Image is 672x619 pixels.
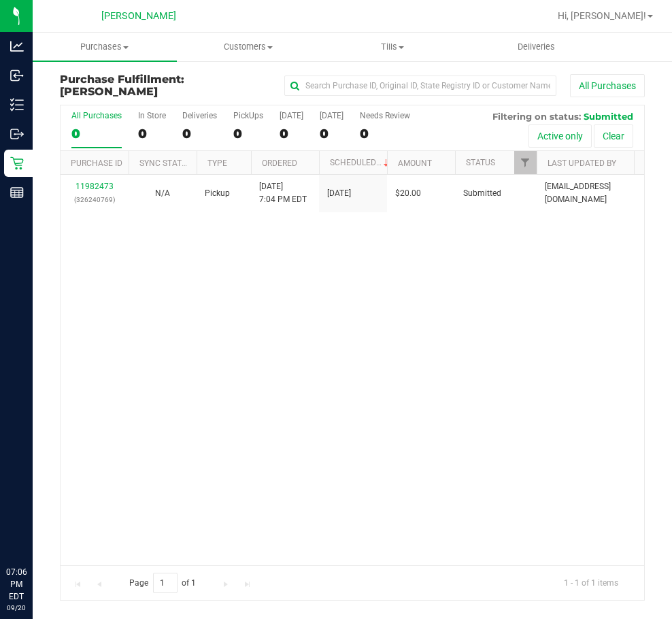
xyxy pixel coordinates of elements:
[233,111,263,120] div: PickUps
[465,33,609,61] a: Deliveries
[155,187,170,200] button: N/A
[177,33,321,61] a: Customers
[71,158,122,168] a: Purchase ID
[178,41,320,53] span: Customers
[320,111,343,120] div: [DATE]
[395,187,421,200] span: $20.00
[360,111,410,120] div: Needs Review
[463,187,501,200] span: Submitted
[6,603,27,613] p: 09/20
[14,510,54,551] iframe: Resource center
[60,85,158,98] span: [PERSON_NAME]
[514,151,537,174] a: Filter
[330,158,392,167] a: Scheduled
[499,41,573,53] span: Deliveries
[182,126,217,141] div: 0
[118,573,207,594] span: Page of 1
[259,180,307,206] span: [DATE] 7:04 PM EDT
[492,111,581,122] span: Filtering on status:
[321,41,464,53] span: Tills
[139,158,192,168] a: Sync Status
[10,127,24,141] inline-svg: Outbound
[71,126,122,141] div: 0
[138,126,166,141] div: 0
[33,33,177,61] a: Purchases
[466,158,495,167] a: Status
[10,186,24,199] inline-svg: Reports
[60,73,255,97] h3: Purchase Fulfillment:
[101,10,176,22] span: [PERSON_NAME]
[10,39,24,53] inline-svg: Analytics
[594,124,633,148] button: Clear
[570,74,645,97] button: All Purchases
[548,158,616,168] a: Last Updated By
[360,126,410,141] div: 0
[33,41,177,53] span: Purchases
[138,111,166,120] div: In Store
[327,187,351,200] span: [DATE]
[262,158,297,168] a: Ordered
[71,111,122,120] div: All Purchases
[528,124,592,148] button: Active only
[280,126,303,141] div: 0
[233,126,263,141] div: 0
[398,158,432,168] a: Amount
[320,33,465,61] a: Tills
[10,98,24,112] inline-svg: Inventory
[10,69,24,82] inline-svg: Inbound
[280,111,303,120] div: [DATE]
[10,156,24,170] inline-svg: Retail
[584,111,633,122] span: Submitted
[545,180,665,206] span: [EMAIL_ADDRESS][DOMAIN_NAME]
[205,187,230,200] span: Pickup
[182,111,217,120] div: Deliveries
[207,158,227,168] a: Type
[75,182,114,191] a: 11982473
[153,573,178,594] input: 1
[6,566,27,603] p: 07:06 PM EDT
[558,10,646,21] span: Hi, [PERSON_NAME]!
[284,76,556,96] input: Search Purchase ID, Original ID, State Registry ID or Customer Name...
[155,188,170,198] span: Not Applicable
[69,193,120,206] p: (326240769)
[553,573,629,593] span: 1 - 1 of 1 items
[320,126,343,141] div: 0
